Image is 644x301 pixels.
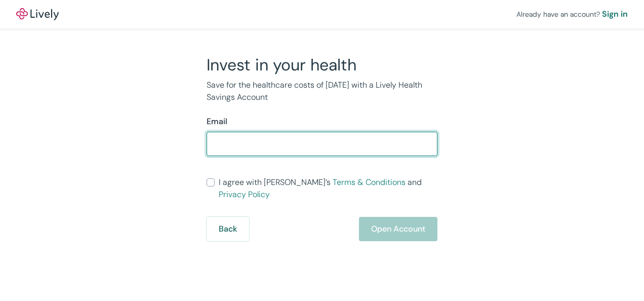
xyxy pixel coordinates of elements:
div: Already have an account? [516,8,628,20]
img: Lively [16,8,59,20]
a: LivelyLively [16,8,59,20]
a: Terms & Conditions [333,177,406,187]
p: Save for the healthcare costs of [DATE] with a Lively Health Savings Account [207,79,437,103]
h2: Invest in your health [207,55,437,75]
a: Sign in [602,8,628,20]
span: I agree with [PERSON_NAME]’s and [219,176,437,201]
button: Back [207,217,249,241]
a: Privacy Policy [219,189,270,200]
label: Email [207,116,227,128]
